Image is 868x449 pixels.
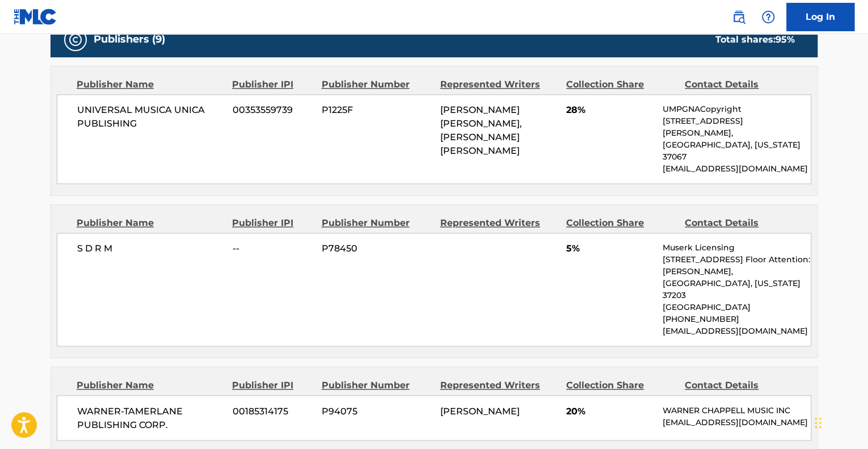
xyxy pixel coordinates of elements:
p: UMPGNACopyright [663,103,811,115]
div: Collection Share [566,78,676,91]
a: Public Search [727,6,750,28]
span: UNIVERSAL MUSICA UNICA PUBLISHING [77,103,224,131]
div: Represented Writers [440,216,558,230]
p: [GEOGRAPHIC_DATA], [US_STATE] 37203 [663,278,811,301]
span: 5% [566,242,654,255]
div: Publisher Name [77,379,224,392]
p: [GEOGRAPHIC_DATA] [663,301,811,313]
span: WARNER-TAMERLANE PUBLISHING CORP. [77,404,224,431]
h5: Publishers (9) [94,33,165,46]
iframe: Chat Widget [811,395,868,449]
div: Publisher IPI [232,216,313,230]
span: -- [233,242,313,255]
div: Publisher IPI [232,379,313,392]
div: Represented Writers [440,379,558,392]
span: 95 % [776,34,795,45]
p: [GEOGRAPHIC_DATA], [US_STATE] 37067 [663,139,811,163]
div: Publisher Number [321,379,431,392]
span: [PERSON_NAME] [440,405,520,416]
span: P94075 [322,404,432,418]
div: Help [757,6,779,28]
div: Publisher Number [321,216,431,230]
span: S D R M [77,242,224,255]
div: Publisher Name [77,78,224,91]
div: Collection Share [566,379,676,392]
p: [EMAIL_ADDRESS][DOMAIN_NAME] [663,416,811,428]
div: Publisher IPI [232,78,313,91]
div: Contact Details [685,216,795,230]
span: P78450 [322,242,432,255]
span: 00353559739 [233,103,313,117]
p: [EMAIL_ADDRESS][DOMAIN_NAME] [663,325,811,337]
span: 20% [566,404,654,418]
span: 00185314175 [233,404,313,418]
div: Collection Share [566,216,676,230]
div: Total shares: [715,33,795,47]
div: Represented Writers [440,78,558,91]
div: Publisher Name [77,216,224,230]
img: Publishers [69,33,82,47]
a: Log In [786,3,854,31]
span: [PERSON_NAME] [PERSON_NAME], [PERSON_NAME] [PERSON_NAME] [440,104,522,156]
p: [EMAIL_ADDRESS][DOMAIN_NAME] [663,163,811,175]
div: Contact Details [685,379,795,392]
p: [PHONE_NUMBER] [663,313,811,325]
img: search [732,10,745,24]
p: [STREET_ADDRESS][PERSON_NAME], [663,115,811,139]
div: Publisher Number [321,78,431,91]
p: Muserk Licensing [663,242,811,254]
span: 28% [566,103,654,117]
p: [STREET_ADDRESS] Floor Attention: [PERSON_NAME], [663,254,811,278]
div: Drag [815,406,821,440]
div: Contact Details [685,78,795,91]
span: P1225F [322,103,432,117]
img: MLC Logo [14,9,57,25]
p: WARNER CHAPPELL MUSIC INC [663,404,811,416]
img: help [761,10,775,24]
